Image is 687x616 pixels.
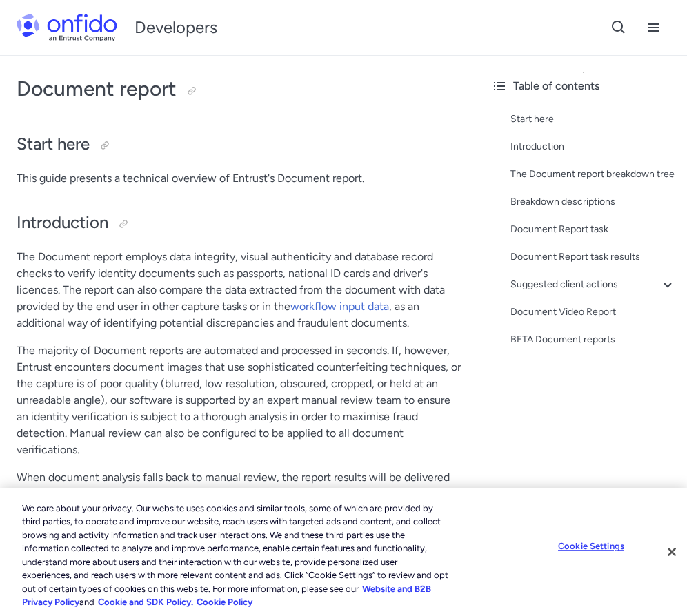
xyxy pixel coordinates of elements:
[22,502,449,609] div: We care about your privacy. Our website uses cookies and similar tools, some of which are provide...
[510,166,676,183] a: The Document report breakdown tree
[610,19,627,36] svg: Open search button
[601,10,636,45] button: Open search button
[510,331,676,348] a: BETA Document reports
[197,597,252,607] a: Cookie Policy
[17,14,117,41] img: Onfido Logo
[510,304,676,320] a: Document Video Report
[17,133,464,156] h2: Start here
[17,75,464,103] h1: Document report
[510,138,676,155] a: Introduction
[510,111,676,127] a: Start here
[17,212,464,235] h2: Introduction
[135,17,217,39] h1: Developers
[510,194,676,210] a: Breakdown descriptions
[636,10,670,45] button: Open navigation menu button
[17,170,464,187] p: This guide presents a technical overview of Entrust's Document report.
[510,221,676,238] a: Document Report task
[491,78,676,94] div: Table of contents
[657,537,687,567] button: Close
[510,249,676,265] a: Document Report task results
[510,276,676,293] a: Suggested client actions
[548,533,635,560] button: Cookie Settings
[17,249,464,331] p: The Document report employs data integrity, visual authenticity and database record checks to ver...
[290,300,389,313] a: workflow input data
[17,469,464,519] p: When document analysis falls back to manual review, the report results will be delivered asynchro...
[17,342,464,458] p: The majority of Document reports are automated and processed in seconds. If, however, Entrust enc...
[98,597,193,607] a: Cookie and SDK Policy.
[645,19,661,36] svg: Open navigation menu button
